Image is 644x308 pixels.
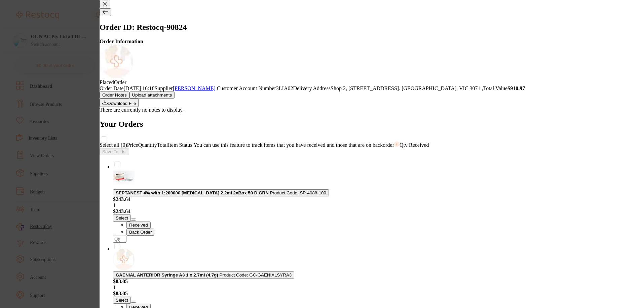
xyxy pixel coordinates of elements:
[100,91,129,99] button: Order Notes
[116,298,128,303] span: Select
[116,190,269,195] b: SEPTANEST 4% with 1:200000 [MEDICAL_DATA] 2.2ml 2xBox 50 D.GRN
[173,85,216,91] a: [PERSON_NAME]
[113,271,294,279] button: GAENIAL ANTERIOR Syringe A3 1 x 2.7ml (4.7g) Product Code: GC-GAENIALSYRA3
[155,85,173,91] span: Supplier
[129,223,148,228] span: Received
[127,142,138,148] span: Price
[113,202,116,208] span: 1
[126,222,151,229] button: Received
[507,85,525,91] b: $910.97
[400,142,429,148] span: Qty Received
[113,249,135,270] img: GAENIAL ANTERIOR Syringe A3 1 x 2.7ml (4.7g)
[100,120,644,129] h2: Your Orders
[100,142,127,148] span: Select all ( 0 )
[138,142,157,148] span: Quantity
[157,142,168,148] span: Total
[116,272,218,278] b: GAENIAL ANTERIOR Syringe A3 1 x 2.7ml (4.7g)
[116,215,128,221] span: Select
[483,85,508,91] span: Total Value
[113,297,131,304] button: Select
[100,39,143,44] strong: Order Information
[293,85,331,91] span: Delivery Address
[113,167,135,188] img: SEPTANEST 4% with 1:200000 adrenalin 2.2ml 2xBox 50 D.GRN
[270,190,326,195] span: Product Code: SP-4088-100
[113,236,126,243] input: Qty
[113,196,130,202] b: $243.64
[100,85,124,91] span: Order Date
[100,79,126,85] span: Placed Order
[131,219,136,221] button: Clear selection
[100,23,644,32] h2: Order ID: Restocq- 90824
[113,291,128,296] b: $83.05
[217,85,276,91] span: Customer Account Number
[168,142,400,148] span: Item Status
[129,230,152,235] span: Back Order
[331,85,483,91] span: Shop 2, [STREET_ADDRESS]. [GEOGRAPHIC_DATA], VIC 3071 ,
[113,208,130,214] b: $243.64
[193,142,394,148] span: You can use this feature to track items that you have received and those that are on backorder
[100,45,133,78] img: Henry Schein Halas
[100,107,644,113] div: There are currently no notes to display.
[129,91,175,99] button: Upload attachments
[113,189,329,196] button: SEPTANEST 4% with 1:200000 [MEDICAL_DATA] 2.2ml 2xBox 50 D.GRN Product Code: SP-4088-100
[100,99,139,107] button: Download File
[113,214,131,222] button: Select
[126,229,154,236] button: Back Order
[219,272,292,278] span: Product Code: GC-GAENIALSYRA3
[100,148,129,155] button: Save To List
[124,85,155,91] span: [DATE] 16:18
[276,85,293,91] span: 3LIA02
[113,285,116,290] span: 1
[113,279,128,284] b: $83.05
[131,301,136,303] button: Clear selection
